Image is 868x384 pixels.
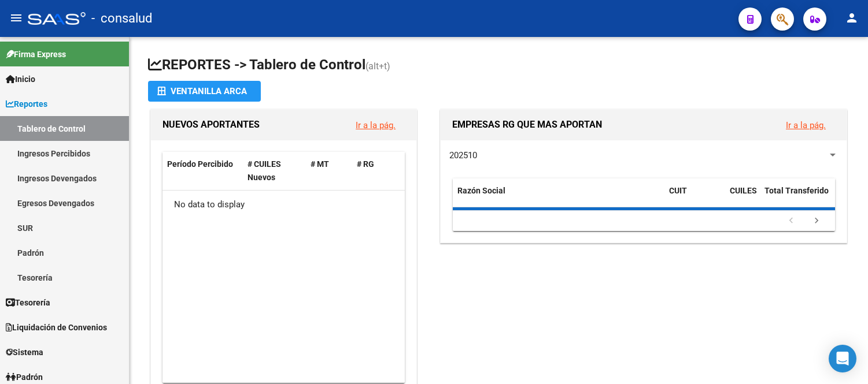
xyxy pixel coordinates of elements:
[457,186,505,195] span: Razón Social
[311,159,329,169] span: # MT
[6,371,43,383] span: Padrón
[6,346,43,359] span: Sistema
[786,120,826,131] a: Ir a la pág.
[6,48,66,61] span: Firma Express
[452,119,602,130] span: EMPRESAS RG QUE MAS APORTAN
[243,152,306,190] datatable-header-cell: # CUILES Nuevos
[829,345,856,372] div: Open Intercom Messenger
[664,178,725,217] datatable-header-cell: CUIT
[9,11,23,25] mat-icon: menu
[162,119,260,130] span: NUEVOS APORTANTES
[6,73,35,85] span: Inicio
[6,321,107,334] span: Liquidación de Convenios
[357,159,374,169] span: # RG
[148,81,261,102] button: Ventanilla ARCA
[148,55,849,76] h1: REPORTES -> Tablero de Control
[167,159,233,169] span: Período Percibido
[352,152,398,190] datatable-header-cell: # RG
[162,152,243,190] datatable-header-cell: Período Percibido
[725,178,760,217] datatable-header-cell: CUILES
[91,6,152,31] span: - consalud
[6,296,50,309] span: Tesorería
[346,114,405,136] button: Ir a la pág.
[356,120,396,131] a: Ir a la pág.
[157,81,252,102] div: Ventanilla ARCA
[306,152,352,190] datatable-header-cell: # MT
[730,186,757,195] span: CUILES
[764,186,829,195] span: Total Transferido
[453,178,664,217] datatable-header-cell: Razón Social
[760,178,841,217] datatable-header-cell: Total Transferido
[669,186,687,195] span: CUIT
[449,150,477,161] span: 202510
[777,114,835,136] button: Ir a la pág.
[6,98,47,110] span: Reportes
[806,215,828,228] a: go to next page
[845,11,859,25] mat-icon: person
[365,61,390,72] span: (alt+t)
[248,159,281,182] span: # CUILES Nuevos
[162,191,408,219] div: No data to display
[780,215,802,228] a: go to previous page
